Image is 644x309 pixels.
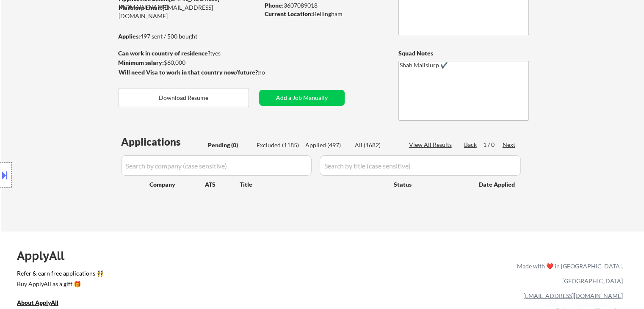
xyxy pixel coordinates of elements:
[464,141,478,149] div: Back
[118,32,259,41] div: 497 sent / 500 bought
[121,137,205,147] div: Applications
[479,180,516,189] div: Date Applied
[17,270,340,279] a: Refer & earn free applications 👯‍♀️
[118,33,140,40] strong: Applies:
[409,141,454,149] div: View All Results
[483,141,503,149] div: 1 / 0
[118,49,257,58] div: yes
[17,299,58,306] u: About ApplyAll
[205,180,240,189] div: ATS
[119,69,260,76] strong: Will need Visa to work in that country now/future?:
[265,2,284,9] strong: Phone:
[305,141,348,149] div: Applied (497)
[265,1,384,10] div: 3607089018
[523,292,623,299] a: [EMAIL_ADDRESS][DOMAIN_NAME]
[119,3,259,20] div: [EMAIL_ADDRESS][DOMAIN_NAME]
[320,155,521,176] input: Search by title (case sensitive)
[398,49,529,58] div: Squad Notes
[257,141,299,149] div: Excluded (1185)
[118,50,212,57] strong: Can work in country of residence?:
[118,58,259,67] div: $60,000
[259,90,345,106] button: Add a Job Manually
[355,141,397,149] div: All (1682)
[119,88,249,107] button: Download Resume
[121,155,312,176] input: Search by company (case sensitive)
[514,259,623,288] div: Made with ❤️ in [GEOGRAPHIC_DATA], [GEOGRAPHIC_DATA]
[503,141,516,149] div: Next
[394,177,467,192] div: Status
[208,141,250,149] div: Pending (0)
[265,10,313,17] strong: Current Location:
[149,180,205,189] div: Company
[119,4,163,11] strong: Mailslurp Email:
[240,180,386,189] div: Title
[17,298,70,309] a: About ApplyAll
[258,68,282,77] div: no
[265,10,384,18] div: Bellingham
